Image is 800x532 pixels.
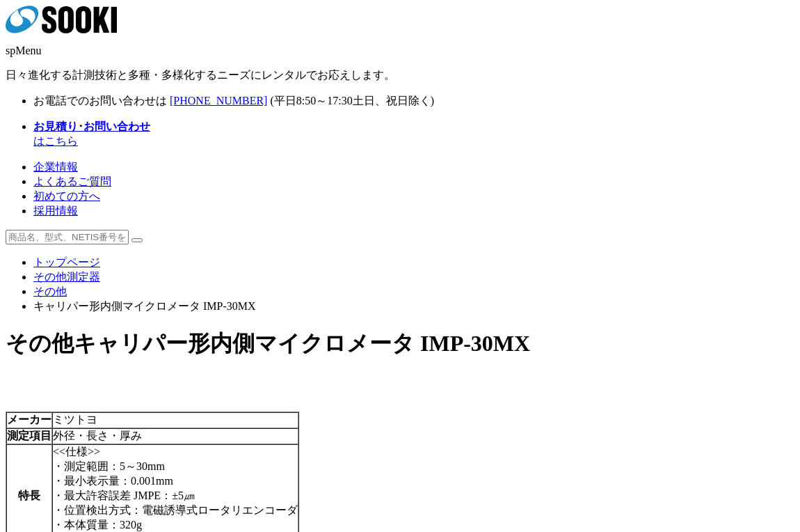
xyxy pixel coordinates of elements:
[33,161,78,173] a: 企業情報
[6,331,74,356] span: その他
[33,120,150,132] strong: お見積り･お問い合わせ
[6,230,129,244] input: 商品名、型式、NETIS番号を入力してください
[170,95,267,107] a: [PHONE_NUMBER]
[33,256,100,268] a: トップページ
[33,95,167,107] span: お電話でのお問い合わせは
[52,428,298,444] td: 外径・長さ・厚み
[33,190,100,202] a: 初めての方へ
[6,428,52,444] th: 測定項目
[74,331,530,356] span: キャリパー形内側マイクロメータ IMP-30MX
[33,271,100,283] a: その他測定器
[33,299,794,314] li: キャリパー形内側マイクロメータ IMP-30MX
[33,120,150,147] span: はこちら
[270,95,434,107] span: (平日 ～ 土日、祝日除く)
[33,205,78,217] a: 採用情報
[33,175,111,187] a: よくあるご質問
[33,285,67,297] a: その他
[33,120,150,147] a: お見積り･お問い合わせはこちら
[6,68,794,83] p: 日々進化する計測技術と多種・多様化するニーズにレンタルでお応えします。
[296,95,316,107] span: 8:50
[6,45,42,56] span: spMenu
[327,95,352,107] span: 17:30
[52,412,298,428] td: ミツトヨ
[6,412,52,428] th: メーカー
